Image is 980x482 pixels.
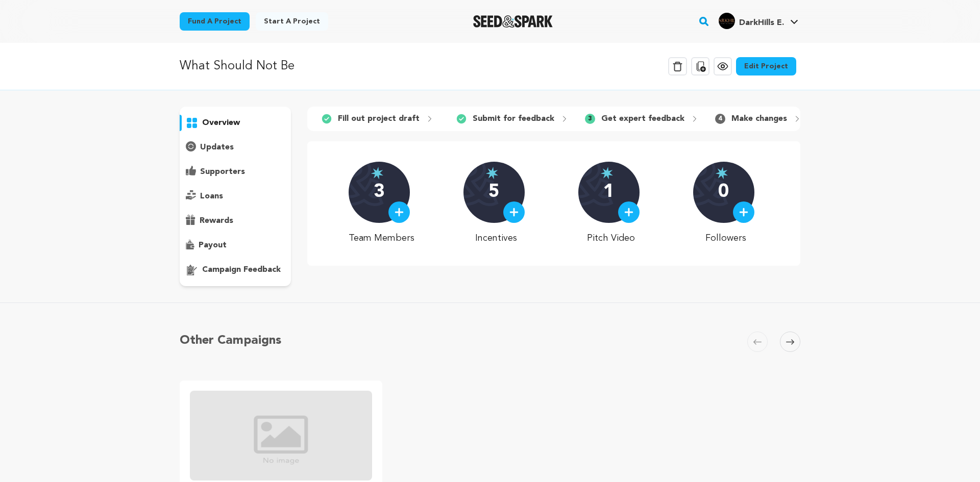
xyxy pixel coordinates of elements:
p: Pitch Video [578,231,644,245]
div: DarkHills E.'s Profile [719,13,784,29]
p: payout [199,239,227,251]
p: Get expert feedback [601,113,684,125]
span: DarkHills E. [739,19,784,27]
p: 3 [374,182,384,202]
img: plus.svg [509,208,519,217]
a: DarkHills E.'s Profile [717,11,800,29]
img: b43f3a461490f4a4.jpg [719,13,735,29]
img: Seed&Spark Logo Dark Mode [473,15,553,28]
button: rewards [180,213,291,229]
span: 4 [715,114,725,124]
button: overview [180,115,291,131]
p: campaign feedback [202,264,281,276]
button: payout [180,237,291,253]
button: loans [180,188,291,205]
p: Submit for feedback [473,113,554,125]
button: campaign feedback [180,262,291,278]
p: rewards [200,215,233,227]
span: DarkHills E.'s Profile [717,11,800,32]
p: 5 [488,182,499,202]
p: Followers [693,231,759,245]
button: updates [180,139,291,156]
button: supporters [180,164,291,180]
a: Edit Project [736,57,796,75]
p: updates [200,141,234,154]
img: plus.svg [739,208,748,217]
p: 1 [603,182,614,202]
p: Incentives [463,231,529,245]
img: plus.svg [395,208,404,217]
p: overview [202,117,240,129]
a: Seed&Spark Homepage [473,15,553,28]
h5: Other Campaigns [180,332,281,350]
span: 3 [585,114,595,124]
a: Start a project [256,12,328,31]
p: What Should Not Be [180,57,295,75]
p: Make changes [731,113,787,125]
a: Fund a project [180,12,250,31]
p: loans [200,190,223,202]
p: 0 [718,182,729,202]
img: plus.svg [624,208,633,217]
p: Fill out project draft [338,113,420,125]
p: supporters [200,166,245,178]
p: Team Members [349,231,414,245]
